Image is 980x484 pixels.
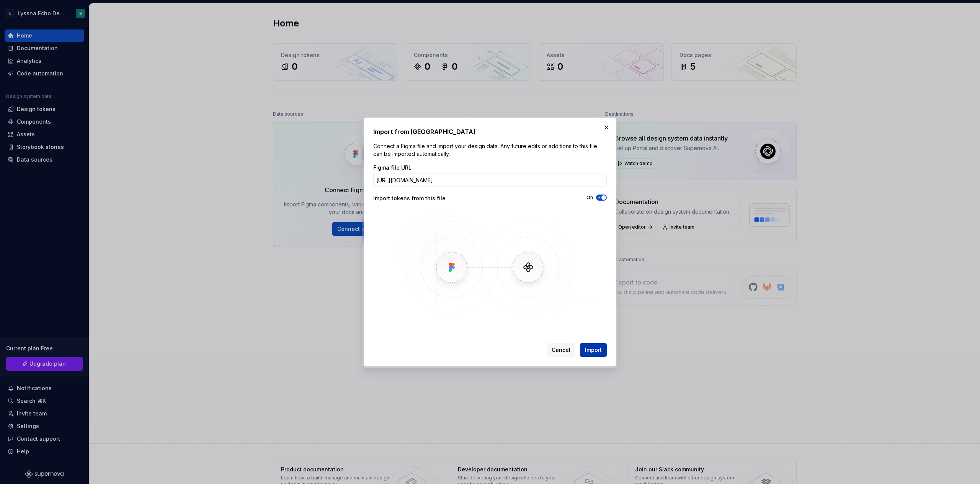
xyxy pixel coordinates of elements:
[580,343,607,357] button: Import
[373,173,607,187] input: https://figma.com/file/...
[373,195,490,202] div: Import tokens from this file
[373,164,412,172] label: Figma file URL
[586,195,593,201] label: On
[552,346,570,354] span: Cancel
[547,343,575,357] button: Cancel
[373,127,607,136] h2: Import from [GEOGRAPHIC_DATA]
[373,142,607,158] p: Connect a Figma file and import your design data. Any future edits or additions to this file can ...
[585,346,602,354] span: Import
